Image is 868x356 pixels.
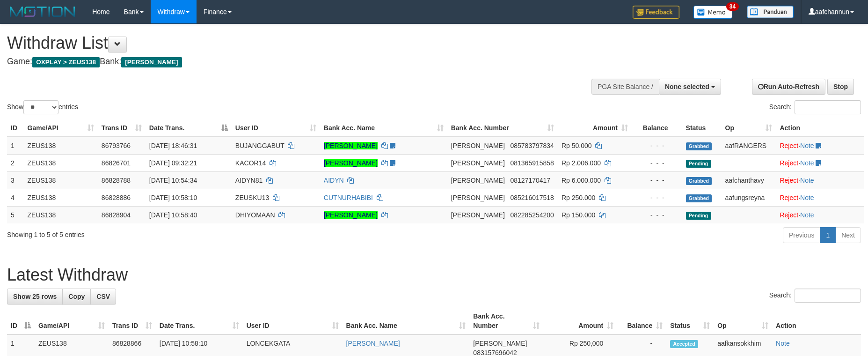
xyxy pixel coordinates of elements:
[820,227,836,243] a: 1
[149,177,197,184] span: [DATE] 10:54:34
[558,119,632,137] th: Amount: activate to sort column ascending
[346,340,400,347] a: [PERSON_NAME]
[324,159,378,167] a: [PERSON_NAME]
[776,154,864,171] td: ·
[562,177,601,184] span: Rp 6.000.000
[776,119,864,137] th: Action
[156,308,243,334] th: Date Trans.: activate to sort column ascending
[324,142,378,149] a: [PERSON_NAME]
[635,193,678,202] div: - - -
[7,119,24,137] th: ID
[635,158,678,168] div: - - -
[7,137,24,155] td: 1
[324,211,378,219] a: [PERSON_NAME]
[451,194,505,201] span: [PERSON_NAME]
[7,308,35,334] th: ID: activate to sort column descending
[686,142,712,150] span: Grabbed
[783,227,820,243] a: Previous
[62,289,91,304] a: Copy
[780,194,798,201] a: Reject
[24,154,98,171] td: ZEUS138
[324,194,373,201] a: CUTNURHABIBI
[32,57,100,67] span: OXPLAY > ZEUS138
[800,211,814,219] a: Note
[510,211,554,219] span: Copy 082285254200 to clipboard
[510,194,554,201] span: Copy 085216017518 to clipboard
[752,79,825,95] a: Run Auto-Refresh
[800,177,814,184] a: Note
[562,194,595,201] span: Rp 250.000
[451,142,505,149] span: [PERSON_NAME]
[35,308,109,334] th: Game/API: activate to sort column ascending
[686,194,712,202] span: Grabbed
[7,171,24,189] td: 3
[90,289,116,304] a: CSV
[469,308,543,334] th: Bank Acc. Number: activate to sort column ascending
[102,194,131,201] span: 86828886
[343,308,470,334] th: Bank Acc. Name: activate to sort column ascending
[747,6,794,18] img: panduan.png
[780,142,798,149] a: Reject
[320,119,447,137] th: Bank Acc. Name: activate to sort column ascending
[543,308,617,334] th: Amount: activate to sort column ascending
[633,6,679,19] img: Feedback.jpg
[7,34,569,52] h1: Withdraw List
[776,137,864,155] td: ·
[24,119,98,137] th: Game/API: activate to sort column ascending
[617,308,666,334] th: Balance: activate to sort column ascending
[714,308,772,334] th: Op: activate to sort column ascending
[776,206,864,223] td: ·
[562,159,601,167] span: Rp 2.006.000
[635,176,678,185] div: - - -
[726,2,739,11] span: 34
[23,100,58,114] select: Showentries
[510,159,554,167] span: Copy 081365915858 to clipboard
[451,177,505,184] span: [PERSON_NAME]
[109,308,156,334] th: Trans ID: activate to sort column ascending
[24,206,98,223] td: ZEUS138
[7,100,78,114] label: Show entries
[632,119,682,137] th: Balance
[562,211,595,219] span: Rp 150.000
[235,194,269,201] span: ZEUSKU13
[722,137,776,155] td: aafRANGERS
[149,142,197,149] span: [DATE] 18:46:31
[635,141,678,150] div: - - -
[682,119,722,137] th: Status
[635,210,678,220] div: - - -
[7,57,569,67] h4: Game: Bank:
[591,79,659,95] div: PGA Site Balance /
[473,340,527,347] span: [PERSON_NAME]
[659,79,721,95] button: None selected
[98,119,146,137] th: Trans ID: activate to sort column ascending
[510,177,550,184] span: Copy 08127170417 to clipboard
[13,293,57,300] span: Show 25 rows
[795,289,861,303] input: Search:
[686,177,712,185] span: Grabbed
[722,119,776,137] th: Op: activate to sort column ascending
[510,142,554,149] span: Copy 085783797834 to clipboard
[324,177,344,184] a: AIDYN
[235,177,263,184] span: AIDYN81
[7,189,24,206] td: 4
[7,266,861,284] h1: Latest Withdraw
[149,211,197,219] span: [DATE] 10:58:40
[235,159,266,167] span: KACOR14
[7,5,78,19] img: MOTION_logo.png
[780,177,798,184] a: Reject
[772,308,861,334] th: Action
[149,159,197,167] span: [DATE] 09:32:21
[780,211,798,219] a: Reject
[776,340,790,347] a: Note
[149,194,197,201] span: [DATE] 10:58:10
[693,6,733,19] img: Button%20Memo.svg
[24,171,98,189] td: ZEUS138
[7,289,63,304] a: Show 25 rows
[769,100,861,114] label: Search:
[800,194,814,201] a: Note
[451,159,505,167] span: [PERSON_NAME]
[562,142,592,149] span: Rp 50.000
[68,293,85,300] span: Copy
[686,212,711,220] span: Pending
[447,119,558,137] th: Bank Acc. Number: activate to sort column ascending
